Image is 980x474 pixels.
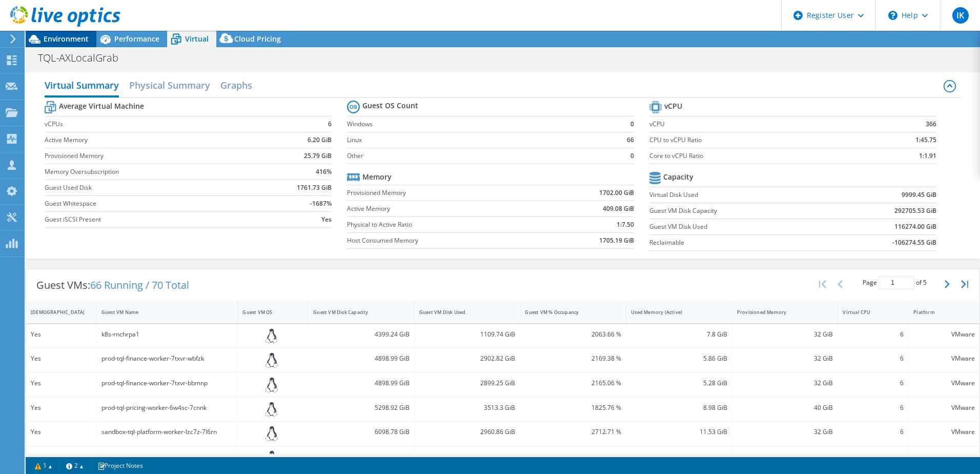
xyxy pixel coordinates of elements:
div: prod-tql-finance-worker-7txvr-bbmnp [101,378,233,389]
b: Yes [321,214,332,225]
div: prod-tql-finance-worker-7txvr-wbfzk [101,353,233,364]
div: VMware [913,402,975,413]
a: 1 [28,459,59,472]
h2: Virtual Summary [45,75,119,97]
div: 32 GiB [737,426,833,438]
div: 11.53 GiB [631,426,727,438]
b: Capacity [663,172,693,182]
div: Platform [913,309,963,315]
div: 32 GiB [737,353,833,364]
label: Provisioned Memory [347,188,544,198]
a: Project Notes [90,459,150,472]
div: 2169.38 % [525,353,621,364]
b: 416% [316,167,332,177]
span: 66 Running / 70 Total [90,278,189,292]
b: 292705.53 GiB [894,206,936,216]
div: 4898.99 GiB [313,378,410,389]
label: Core to vCPU Ratio [649,151,861,161]
div: 1825.76 % [525,402,621,413]
div: 4399.24 GiB [313,329,410,340]
div: prod-tql-pricing-worker-6w4sc-7cnnk [101,402,233,413]
b: 1705.19 GiB [599,235,634,246]
div: Yes [31,451,92,462]
b: Guest OS Count [362,101,418,111]
b: 6 [328,119,332,129]
div: 6 [843,402,904,413]
div: 2712.71 % [525,426,621,438]
label: Other [347,151,608,161]
b: 0 [630,151,634,161]
div: Used Memory (Active) [631,309,715,315]
b: Memory [362,172,392,182]
label: Guest iSCSI Present [45,214,257,225]
div: 2063.66 % [525,329,621,340]
label: Virtual Disk Used [649,190,828,200]
b: 1:7.50 [617,220,634,230]
span: Virtual [185,34,209,44]
label: Guest Whitespace [45,199,257,209]
div: sandbox-tql-platform-worker-lzc7z-7l6rn [101,426,233,438]
div: 1109.74 GiB [419,329,516,340]
label: Host Consumed Memory [347,235,544,246]
b: -1687% [310,199,332,209]
label: Reclaimable [649,238,828,248]
div: VMware [913,426,975,438]
label: Memory Oversubscription [45,167,257,177]
div: Yes [31,353,92,364]
div: VMware [913,378,975,389]
div: 3513.3 GiB [419,402,516,413]
span: Environment [44,34,89,44]
label: Active Memory [347,204,544,214]
div: Guest VM % Occupancy [525,309,609,315]
label: Guest VM Disk Capacity [649,206,828,216]
b: 9999.45 GiB [902,190,936,200]
b: 6.20 GiB [308,135,332,145]
div: Yes [31,426,92,438]
b: 66 [627,135,634,145]
h2: Physical Summary [129,75,210,95]
div: 6 [843,378,904,389]
label: vCPUs [45,119,257,129]
div: 4699.03 GiB [313,451,410,462]
a: 2 [59,459,91,472]
div: 6 [843,451,904,462]
label: vCPU [649,119,861,129]
input: jump to page [879,276,914,289]
div: Virtual CPU [843,309,891,315]
div: Guest VM Name [101,309,221,315]
div: 2778.83 GiB [419,451,516,462]
div: 40 GiB [737,402,833,413]
div: Provisioned Memory [737,309,821,315]
b: vCPU [664,101,682,111]
label: CPU to vCPU Ratio [649,135,861,145]
b: Average Virtual Machine [59,101,144,111]
div: 7.97 GiB [631,451,727,462]
div: [DEMOGRAPHIC_DATA] [31,309,79,315]
span: Performance [114,34,159,44]
div: 32 GiB [737,378,833,389]
h2: Graphs [220,75,252,95]
b: 116274.00 GiB [894,222,936,232]
div: 6 [843,353,904,364]
div: Guest VM Disk Used [419,309,503,315]
div: Yes [31,402,92,413]
b: 1:1.91 [919,151,936,161]
div: 32 GiB [737,329,833,340]
span: IK [952,7,969,24]
div: VMware [913,353,975,364]
div: 6 [843,329,904,340]
div: 5.28 GiB [631,378,727,389]
div: prod-tql-bizdev-worker-sp9zr-nsddh [101,451,233,462]
div: Guest VM Disk Capacity [313,309,397,315]
div: Guest VMs: [26,269,199,301]
b: 1:45.75 [915,135,936,145]
span: Page of [863,276,927,289]
label: Guest Used Disk [45,183,257,193]
div: 2165.06 % [525,378,621,389]
div: 2051.07 % [525,451,621,462]
div: 6098.78 GiB [313,426,410,438]
svg: \n [888,11,897,20]
b: -106274.55 GiB [892,238,936,248]
label: Guest VM Disk Used [649,222,828,232]
div: 4898.99 GiB [313,353,410,364]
